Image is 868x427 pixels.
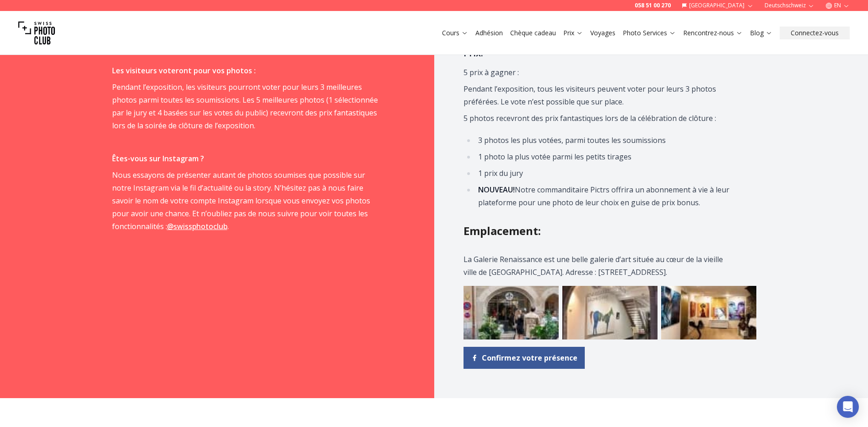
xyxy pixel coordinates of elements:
p: 5 photos recevront des prix fantastiques lors de la célébration de clôture : [464,112,731,125]
p: Pendant l’exposition, les visiteurs pourront voter pour leurs 3 meilleures photos parmi toutes le... [112,81,380,132]
p: 5 prix à gagner : [464,66,731,79]
button: Adhésion [472,27,507,39]
p: La Galerie Renaissance est une belle galerie d’art située au cœur de la vieille ville de [GEOGRAP... [464,253,731,279]
li: 1 prix du jury [475,167,731,180]
a: Cours [442,28,468,38]
button: Prix [560,27,587,39]
a: Prix [563,28,583,38]
button: Connectez-vous [780,27,850,39]
a: 058 51 00 270 [635,2,671,9]
button: Chèque cadeau [507,27,560,39]
button: Cours [438,27,472,39]
button: Voyages [587,27,619,39]
span: . [227,221,229,231]
li: 3 photos les plus votées, parmi toutes les soumissions [475,134,731,147]
a: Chèque cadeau [510,28,556,38]
a: @swissphotoclub [167,221,227,231]
font: Deutschschweiz [765,2,806,9]
font: Rencontrez-nous [683,28,734,38]
a: Adhésion [475,28,503,38]
strong: Êtes-vous sur Instagram ? [112,153,204,164]
font: Prix [563,28,574,38]
li: 1 photo la plus votée parmi les petits tirages [475,150,731,163]
font: Blog [750,28,764,38]
button: Photo Services [619,27,679,39]
font: EN [834,2,841,9]
button: Rencontrez-nous [679,27,746,39]
img: Club photo suisse [18,15,55,51]
h2: Emplacement: [464,224,756,238]
strong: NOUVEAU! [478,185,515,195]
div: Ouvrez Intercom Messenger [837,396,859,418]
a: Confirmez votre présence [464,347,585,369]
font: Photo Services [623,28,667,38]
strong: Les visiteurs voteront pour vos photos : [112,66,256,76]
a: Photo Services [623,28,676,38]
li: Notre commanditaire Pictrs offrira un abonnement à vie à leur plateforme pour une photo de leur c... [475,183,731,209]
button: Blog [746,27,776,39]
font: [GEOGRAPHIC_DATA] [689,2,745,9]
p: Pendant l’exposition, tous les visiteurs peuvent voter pour leurs 3 photos préférées. Le vote n’e... [464,82,731,108]
font: Cours [442,28,459,38]
a: Voyages [590,28,615,38]
p: Nous essayons de présenter autant de photos soumises que possible sur notre Instagram via le fil ... [112,169,380,233]
a: Rencontrez-nous [683,28,743,38]
a: Blog [750,28,772,38]
span: Confirmez votre présence [482,352,577,363]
